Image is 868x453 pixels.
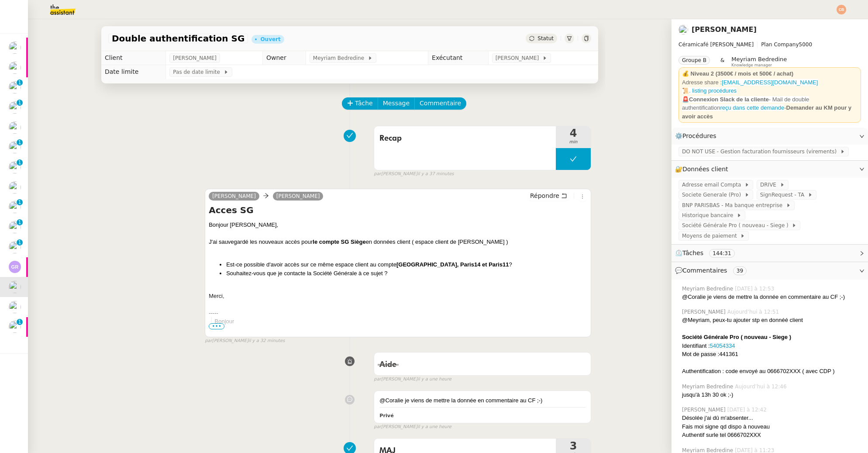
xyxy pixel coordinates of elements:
img: users%2FDBF5gIzOT6MfpzgDQC7eMkIK8iA3%2Favatar%2Fd943ca6c-06ba-4e73-906b-d60e05e423d3 [9,62,21,74]
span: par [374,170,381,178]
nz-tag: Groupe B [679,56,710,65]
span: ⏲️ [675,249,742,256]
span: ⚙️ [675,131,720,141]
nz-badge-sup: 1 [17,80,23,86]
div: 441361 [682,350,861,359]
span: Message [383,98,410,108]
h4: Acces SG [209,204,587,216]
nz-badge-sup: 1 [17,139,23,145]
span: Statut [537,35,554,41]
span: Adresse email Compta [682,180,744,189]
span: Meyriam Bedredine [313,54,368,62]
span: Tâche [355,98,373,108]
span: Répondre [530,191,559,200]
img: users%2FUWPTPKITw0gpiMilXqRXG5g9gXH3%2Favatar%2F405ab820-17f5-49fd-8f81-080694535f4d [9,161,21,173]
div: 💬Commentaires 39 [672,262,868,279]
div: ----- [209,309,587,318]
span: il y a une heure [417,423,451,431]
span: Historique bancaire [682,211,737,220]
img: svg [9,261,21,273]
p: 1 [18,159,21,167]
span: DRIVE [760,180,780,189]
span: le tel 0666702XXX [714,432,761,438]
div: @Coralie je viens de mettre la donnée en commentaire au CF ;-) [379,396,586,405]
span: Aujourd’hui à 12:46 [735,383,788,391]
p: 1 [18,239,21,247]
a: 📜. listing procédures [682,87,737,94]
span: Données client [682,166,728,173]
span: Mot de passe : [682,351,719,357]
div: Authentification : code envoyé au 0666702XXX ( avec CDP ) [682,367,861,376]
span: Commentaires [682,267,727,274]
span: [PERSON_NAME] [496,54,542,62]
img: svg [837,5,846,14]
span: par [205,337,212,345]
img: users%2F9mvJqJUvllffspLsQzytnd0Nt4c2%2Favatar%2F82da88e3-d90d-4e39-b37d-dcb7941179ae [9,301,21,313]
span: Societe Generale (Pro) [682,190,744,199]
div: 🔐Données client [672,161,868,178]
a: [PERSON_NAME] [273,192,324,200]
span: Procédures [682,132,716,139]
span: Commentaire [420,98,461,108]
div: Identifiant : [682,342,861,350]
li: Souhaitez-vous que je contacte la Société Générale à ce sujet ? [226,269,587,278]
div: ⏲️Tâches 144:31 [672,245,868,262]
strong: le compte SG Siège [313,239,365,245]
nz-badge-sup: 1 [17,159,23,166]
div: Ouvert [260,37,280,42]
nz-badge-sup: 1 [17,199,23,205]
nz-badge-sup: 1 [17,319,23,325]
span: min [556,138,591,146]
a: [EMAIL_ADDRESS][DOMAIN_NAME] [722,79,818,86]
img: users%2FrxcTinYCQST3nt3eRyMgQ024e422%2Favatar%2Fa0327058c7192f72952294e6843542370f7921c3.jpg [9,201,21,213]
span: Tâches [682,249,703,256]
span: il y a 32 minutes [248,337,285,345]
span: 🚨 [682,96,689,103]
a: 54054334 [710,342,735,349]
td: Client [101,51,166,65]
img: users%2FDRQJg1VWLLcDJFXGkprjvpAEQdz2%2Favatar%2F_NVP8752-recadre.jpg [9,41,21,54]
button: Tâche [342,97,378,110]
span: [PERSON_NAME] [212,193,256,199]
span: Meyriam Bedredine [731,56,787,62]
small: [PERSON_NAME] [374,376,451,383]
img: users%2F9mvJqJUvllffspLsQzytnd0Nt4c2%2Favatar%2F82da88e3-d90d-4e39-b37d-dcb7941179ae [9,241,21,253]
td: Date limite [101,65,166,79]
img: users%2F9mvJqJUvllffspLsQzytnd0Nt4c2%2Favatar%2F82da88e3-d90d-4e39-b37d-dcb7941179ae [9,281,21,293]
img: users%2FPVo4U3nC6dbZZPS5thQt7kGWk8P2%2Favatar%2F1516997780130.jpeg [9,141,21,153]
span: Double authentification SG [112,34,245,43]
div: @Meyriam, peux-tu ajouter stp en donnéé client [682,316,861,325]
a: [PERSON_NAME] [692,25,757,34]
p: 1 [18,199,21,207]
span: 4 [556,128,591,138]
app-user-label: Knowledge manager [731,56,787,67]
li: Est-ce possible d'avoir accès sur ce même espace client au compte ? [226,260,587,269]
td: Owner [263,51,306,65]
span: Aujourd’hui à 12:51 [727,308,781,316]
span: Moyens de paiement [682,232,740,240]
span: Pas de date limite [173,68,223,76]
img: users%2F9mvJqJUvllffspLsQzytnd0Nt4c2%2Favatar%2F82da88e3-d90d-4e39-b37d-dcb7941179ae [9,81,21,93]
span: SignRequest - TA [760,190,808,199]
span: BNP PARISBAS - Ma banque entreprise [682,201,786,210]
nz-tag: 39 [733,266,747,275]
div: ⚙️Procédures [672,128,868,145]
div: Fais moi signe qd dispo à nouveau [682,422,861,431]
p: 1 [18,100,21,107]
div: Adresse share : [682,78,858,87]
button: Répondre [527,191,570,201]
div: Désolée j'ai dû m'absenter... [682,414,861,422]
p: 1 [18,80,21,87]
div: jusqu'à 13h 30 ok ;-) [682,391,861,399]
strong: 💰 Niveau 2 (3500€ / mois et 500€ / achat) [682,70,793,77]
span: 5000 [799,41,813,48]
span: 3 [556,441,591,451]
button: Message [378,97,415,110]
img: users%2FPVo4U3nC6dbZZPS5thQt7kGWk8P2%2Favatar%2F1516997780130.jpeg [9,221,21,233]
img: users%2F9mvJqJUvllffspLsQzytnd0Nt4c2%2Favatar%2F82da88e3-d90d-4e39-b37d-dcb7941179ae [679,25,688,35]
span: [PERSON_NAME] [682,308,727,316]
strong: Connexion Slack de la cliente [689,96,769,103]
nz-badge-sup: 1 [17,239,23,246]
img: users%2FrxcTinYCQST3nt3eRyMgQ024e422%2Favatar%2Fa0327058c7192f72952294e6843542370f7921c3.jpg [9,321,21,333]
span: par [374,376,381,383]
